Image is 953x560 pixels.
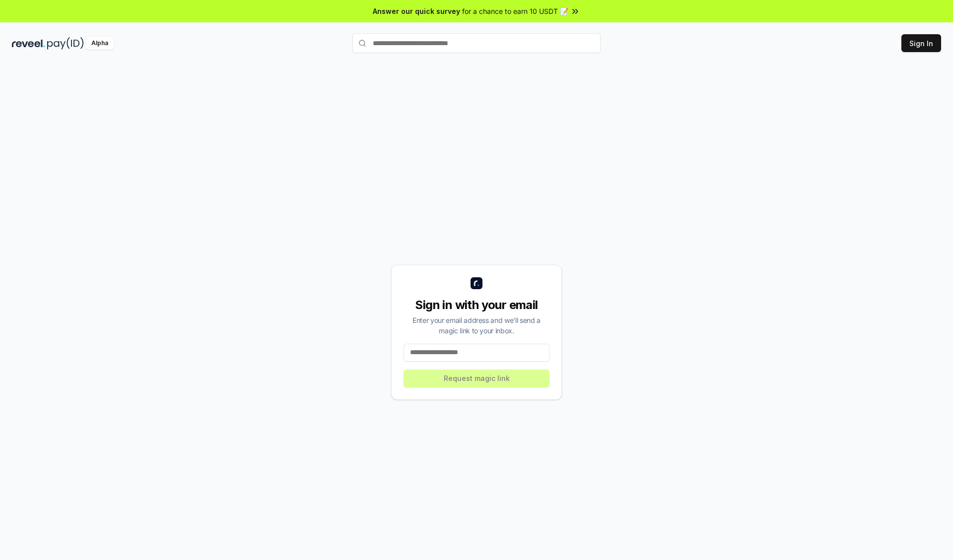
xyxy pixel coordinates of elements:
span: Answer our quick survey [373,6,460,16]
button: Sign In [901,34,941,52]
div: Alpha [86,37,114,50]
img: pay_id [47,37,84,50]
span: for a chance to earn 10 USDT 📝 [462,6,568,16]
img: reveel_dark [12,37,45,50]
img: logo_small [471,277,482,289]
div: Enter your email address and we’ll send a magic link to your inbox. [404,315,549,336]
div: Sign in with your email [404,297,549,313]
